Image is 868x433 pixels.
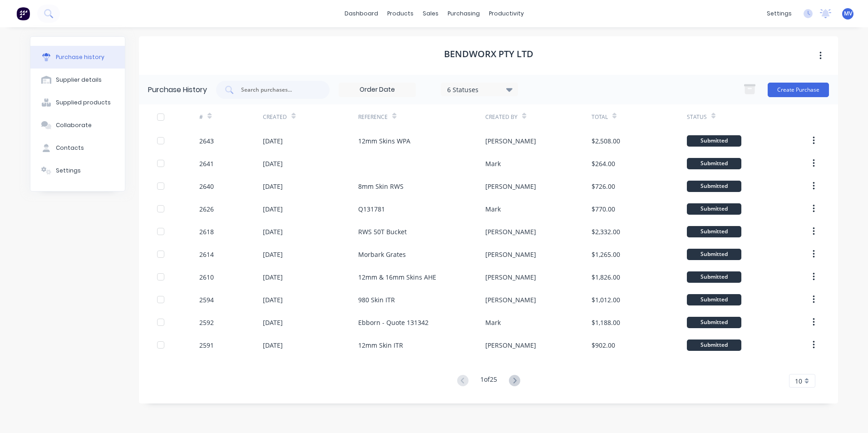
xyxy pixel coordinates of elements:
[30,159,125,182] button: Settings
[263,295,283,305] div: [DATE]
[687,226,741,237] div: Submitted
[30,137,125,159] button: Contacts
[358,204,385,214] div: Q131781
[592,295,620,305] div: $1,012.00
[263,204,283,214] div: [DATE]
[199,159,214,168] div: 2641
[358,272,436,282] div: 12mm & 16mm Skins AHE
[444,49,533,59] h1: Bendworx Pty Ltd
[383,7,418,20] div: products
[687,249,741,260] div: Submitted
[484,7,528,20] div: productivity
[263,340,283,350] div: [DATE]
[592,204,615,214] div: $770.00
[263,113,287,121] div: Created
[687,317,741,328] div: Submitted
[56,53,104,61] div: Purchase history
[687,158,741,169] div: Submitted
[199,318,214,327] div: 2592
[56,121,92,129] div: Collaborate
[358,318,429,327] div: Ebborn - Quote 131342
[687,340,741,351] div: Submitted
[592,227,620,236] div: $2,332.00
[358,113,388,121] div: Reference
[263,136,283,146] div: [DATE]
[199,250,214,259] div: 2614
[592,340,615,350] div: $902.00
[687,135,741,147] div: Submitted
[199,272,214,282] div: 2610
[768,83,829,97] button: Create Purchase
[358,340,403,350] div: 12mm Skin ITR
[56,144,84,152] div: Contacts
[485,272,536,282] div: [PERSON_NAME]
[592,250,620,259] div: $1,265.00
[480,374,497,388] div: 1 of 25
[56,76,102,84] div: Supplier details
[339,83,415,97] input: Order Date
[447,84,512,94] div: 6 Statuses
[199,227,214,236] div: 2618
[263,227,283,236] div: [DATE]
[199,295,214,305] div: 2594
[199,204,214,214] div: 2626
[199,340,214,350] div: 2591
[199,113,203,121] div: #
[148,84,207,95] div: Purchase History
[358,136,410,146] div: 12mm Skins WPA
[687,294,741,305] div: Submitted
[687,271,741,283] div: Submitted
[485,159,501,168] div: Mark
[199,182,214,191] div: 2640
[592,113,608,121] div: Total
[443,7,484,20] div: purchasing
[263,318,283,327] div: [DATE]
[16,7,30,20] img: Factory
[485,295,536,305] div: [PERSON_NAME]
[56,98,111,107] div: Supplied products
[485,113,518,121] div: Created By
[485,136,536,146] div: [PERSON_NAME]
[56,167,81,175] div: Settings
[592,318,620,327] div: $1,188.00
[30,69,125,91] button: Supplier details
[418,7,443,20] div: sales
[485,204,501,214] div: Mark
[30,91,125,114] button: Supplied products
[240,85,316,94] input: Search purchases...
[30,114,125,137] button: Collaborate
[358,250,406,259] div: Morbark Grates
[844,10,852,18] span: MV
[687,113,707,121] div: Status
[358,227,407,236] div: RWS 50T Bucket
[263,250,283,259] div: [DATE]
[485,318,501,327] div: Mark
[30,46,125,69] button: Purchase history
[592,136,620,146] div: $2,508.00
[592,272,620,282] div: $1,826.00
[592,159,615,168] div: $264.00
[263,272,283,282] div: [DATE]
[199,136,214,146] div: 2643
[687,203,741,215] div: Submitted
[485,250,536,259] div: [PERSON_NAME]
[485,227,536,236] div: [PERSON_NAME]
[592,182,615,191] div: $726.00
[687,181,741,192] div: Submitted
[485,182,536,191] div: [PERSON_NAME]
[263,159,283,168] div: [DATE]
[358,182,404,191] div: 8mm Skin RWS
[762,7,796,20] div: settings
[358,295,395,305] div: 980 Skin ITR
[340,7,383,20] a: dashboard
[795,376,802,386] span: 10
[485,340,536,350] div: [PERSON_NAME]
[263,182,283,191] div: [DATE]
